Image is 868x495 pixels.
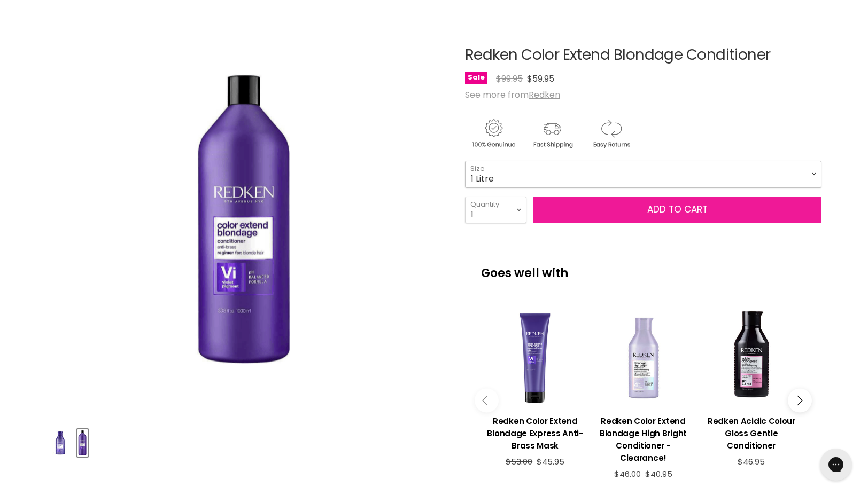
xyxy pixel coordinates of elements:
[614,468,641,480] span: $46.00
[594,407,692,469] a: View product:Redken Color Extend Blondage High Bright Conditioner - Clearance!
[465,47,821,64] h1: Redken Color Extend Blondage Conditioner
[594,415,692,464] h3: Redken Color Extend Blondage High Bright Conditioner - Clearance!
[537,456,564,467] span: $45.95
[46,429,74,457] button: Redken Color Extend Blondage Conditioner
[465,89,560,101] span: See more from
[78,430,87,455] img: Redken Color Extend Blondage Conditioner
[524,117,580,150] img: shipping.gif
[45,426,447,457] div: Product thumbnails
[481,250,805,285] p: Goes well with
[703,415,800,452] h3: Redken Acidic Colour Gloss Gentle Conditioner
[465,197,526,223] select: Quantity
[486,407,584,457] a: View product:Redken Color Extend Blondage Express Anti-Brass Mask
[529,89,560,101] a: Redken
[506,456,532,467] span: $53.00
[77,429,88,457] button: Redken Color Extend Blondage Conditioner
[496,73,523,85] span: $99.95
[527,73,554,85] span: $59.95
[645,468,672,480] span: $40.95
[738,456,765,467] span: $46.95
[194,74,298,364] img: Redken Color Extend Blondage Conditioner
[815,445,857,484] iframe: Gorgias live chat messenger
[46,20,446,419] div: Redken Color Extend Blondage Conditioner image. Click or Scroll to Zoom.
[465,72,487,84] span: Sale
[48,430,73,455] img: Redken Color Extend Blondage Conditioner
[533,197,821,223] button: Add to cart
[486,415,584,452] h3: Redken Color Extend Blondage Express Anti-Brass Mask
[703,407,800,457] a: View product:Redken Acidic Colour Gloss Gentle Conditioner
[583,117,639,150] img: returns.gif
[465,117,522,150] img: genuine.gif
